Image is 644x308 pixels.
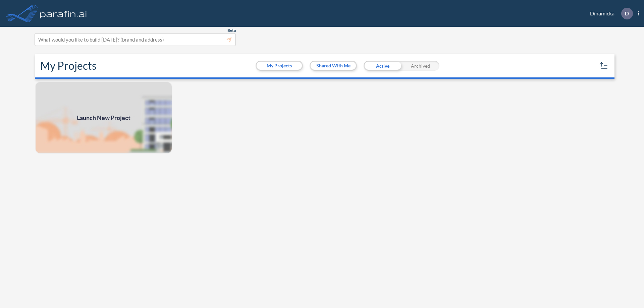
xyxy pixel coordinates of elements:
[625,10,629,16] p: D
[598,60,609,71] button: sort
[39,7,88,20] img: logo
[227,28,236,33] span: Beta
[401,61,439,71] div: Archived
[580,8,639,19] div: Dinamicka
[40,59,97,72] h2: My Projects
[364,61,401,71] div: Active
[35,81,172,154] a: Launch New Project
[257,62,302,70] button: My Projects
[35,81,172,154] img: add
[311,62,356,70] button: Shared With Me
[77,113,130,122] span: Launch New Project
